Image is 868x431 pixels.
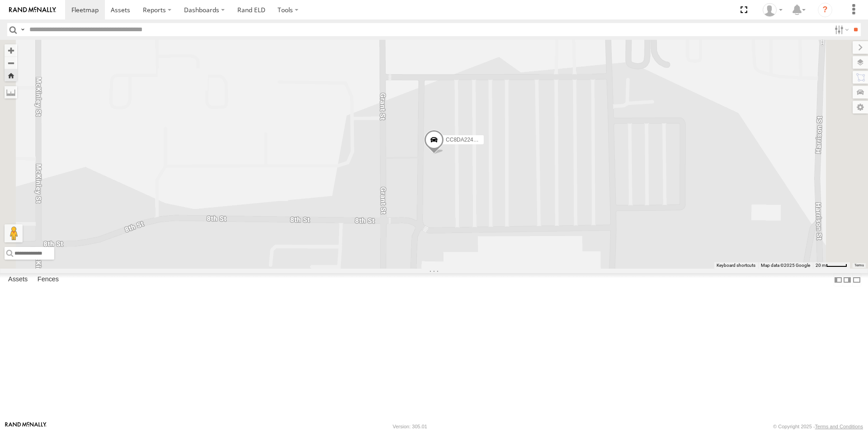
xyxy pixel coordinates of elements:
a: Terms and Conditions [815,424,863,429]
label: Fences [33,274,63,286]
button: Map Scale: 20 m per 43 pixels [813,262,850,269]
div: © Copyright 2025 - [773,424,863,429]
label: Map Settings [853,101,868,114]
button: Zoom out [5,57,17,69]
label: Hide Summary Table [852,273,861,286]
span: 20 m [816,263,826,268]
button: Zoom in [5,44,17,57]
button: Drag Pegman onto the map to open Street View [5,224,23,242]
label: Search Filter Options [831,23,850,36]
label: Dock Summary Table to the Right [843,273,852,286]
label: Measure [5,86,17,99]
img: rand-logo.svg [9,7,56,13]
a: Visit our Website [5,422,47,431]
span: CC8DA224CB0C [446,137,488,143]
div: Mary Lewis [759,3,786,17]
label: Dock Summary Table to the Left [834,273,843,286]
button: Zoom Home [5,69,17,81]
label: Search Query [19,23,26,36]
i: ? [818,3,832,17]
a: Terms [854,263,864,267]
span: Map data ©2025 Google [761,263,810,268]
div: Version: 305.01 [393,424,427,429]
label: Assets [4,274,32,286]
button: Keyboard shortcuts [717,262,755,269]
